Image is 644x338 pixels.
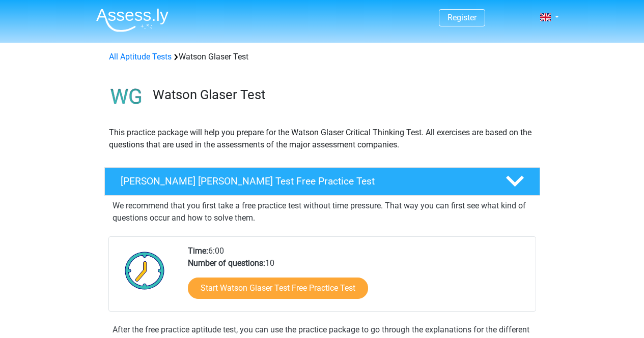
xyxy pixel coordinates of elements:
p: This practice package will help you prepare for the Watson Glaser Critical Thinking Test. All exe... [109,127,536,151]
img: Clock [119,245,171,296]
div: 6:00 10 [180,245,535,311]
b: Number of questions: [188,258,265,268]
h4: [PERSON_NAME] [PERSON_NAME] Test Free Practice Test [121,175,489,187]
p: We recommend that you first take a free practice test without time pressure. That way you can fir... [113,200,532,224]
a: All Aptitude Tests [109,52,172,62]
img: Assessly [96,8,169,32]
h3: Watson Glaser Test [153,87,532,103]
a: Start Watson Glaser Test Free Practice Test [188,278,368,299]
b: Time: [188,246,208,256]
a: Register [447,13,477,22]
div: Watson Glaser Test [105,51,540,63]
img: watson glaser test [105,75,148,118]
a: [PERSON_NAME] [PERSON_NAME] Test Free Practice Test [100,167,544,196]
